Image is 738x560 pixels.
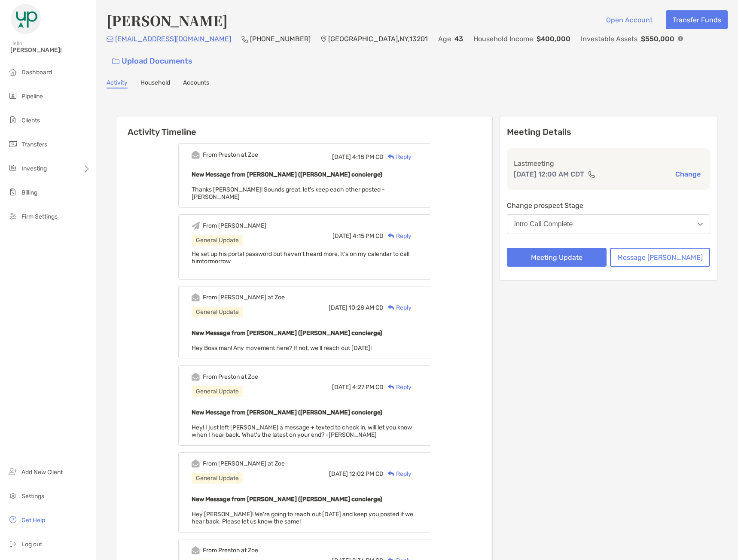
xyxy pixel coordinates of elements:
[8,115,18,125] img: clients icon
[537,33,570,44] p: $400,000
[321,36,326,43] img: Location Icon
[507,200,711,211] p: Change prospect Stage
[352,153,384,161] span: 4:18 PM CD
[384,469,412,478] div: Reply
[507,248,607,267] button: Meeting Update
[192,373,200,381] img: Event icon
[8,514,18,525] img: get-help icon
[203,222,266,229] div: From [PERSON_NAME]
[8,91,18,101] img: pipeline icon
[192,424,412,438] span: Hey! I just left [PERSON_NAME] a message + texted to check in, will let you know when I hear back...
[332,383,351,391] span: [DATE]
[352,383,384,391] span: 4:27 PM CD
[192,409,382,416] b: New Message from [PERSON_NAME] ([PERSON_NAME] concierge)
[107,79,128,88] a: Activity
[192,235,243,246] div: General Update
[140,79,170,88] a: Household
[514,220,573,228] div: Intro Call Complete
[192,496,382,503] b: New Message from [PERSON_NAME] ([PERSON_NAME] concierge)
[203,547,258,554] div: From Preston at Zoe
[514,169,584,180] p: [DATE] 12:00 AM CDT
[21,541,42,548] span: Log out
[581,33,637,44] p: Investable Assets
[329,304,348,311] span: [DATE]
[388,305,394,310] img: Reply icon
[8,163,18,173] img: investing icon
[192,386,243,397] div: General Update
[192,307,243,317] div: General Update
[698,223,703,226] img: Open dropdown arrow
[473,33,533,44] p: Household Income
[388,154,394,160] img: Reply icon
[21,493,44,500] span: Settings
[10,3,41,34] img: Zoe Logo
[8,539,18,549] img: logout icon
[203,294,285,301] div: From [PERSON_NAME] at Zoe
[332,153,351,161] span: [DATE]
[192,171,382,178] b: New Message from [PERSON_NAME] ([PERSON_NAME] concierge)
[8,187,18,197] img: billing icon
[8,466,18,477] img: add_new_client icon
[21,517,45,524] span: Get Help
[192,511,413,525] span: Hey [PERSON_NAME]! We're going to reach out [DATE] and keep you posted if we hear back. Please le...
[10,46,91,54] span: [PERSON_NAME]!
[21,141,47,148] span: Transfers
[599,10,659,29] button: Open Account
[117,116,492,137] h6: Activity Timeline
[384,303,412,312] div: Reply
[507,214,711,234] button: Intro Call Complete
[666,10,728,29] button: Transfer Funds
[8,490,18,501] img: settings icon
[349,304,384,311] span: 10:28 AM CD
[21,189,37,196] span: Billing
[384,152,412,161] div: Reply
[203,460,285,467] div: From [PERSON_NAME] at Zoe
[192,151,200,159] img: Event icon
[115,33,231,44] p: [EMAIL_ADDRESS][DOMAIN_NAME]
[192,186,385,201] span: Thanks [PERSON_NAME]! Sounds great, let's keep each other posted -[PERSON_NAME]
[21,93,43,100] span: Pipeline
[21,213,58,220] span: Firm Settings
[507,127,711,137] p: Meeting Details
[349,470,384,478] span: 12:02 PM CD
[641,33,674,44] p: $550,000
[329,470,348,478] span: [DATE]
[388,471,394,477] img: Reply icon
[388,233,394,239] img: Reply icon
[514,158,704,169] p: Last meeting
[192,250,409,265] span: He set up his portal password but haven't heard more, It's on my calendar to call himtormorrow
[588,171,595,178] img: communication type
[241,36,248,43] img: Phone Icon
[107,52,198,70] a: Upload Documents
[384,231,412,240] div: Reply
[353,232,384,240] span: 4:15 PM CD
[21,469,63,476] span: Add New Client
[21,165,47,172] span: Investing
[673,170,703,179] button: Change
[250,33,311,44] p: [PHONE_NUMBER]
[610,248,710,267] button: Message [PERSON_NAME]
[192,344,372,352] span: Hey Boss man! Any movement here? If not, we'll reach out [DATE]!
[192,546,200,554] img: Event icon
[192,293,200,301] img: Event icon
[112,58,119,64] img: button icon
[192,460,200,468] img: Event icon
[107,10,228,30] h4: [PERSON_NAME]
[192,222,200,230] img: Event icon
[8,139,18,149] img: transfers icon
[332,232,351,240] span: [DATE]
[21,69,52,76] span: Dashboard
[454,33,463,44] p: 43
[8,211,18,221] img: firm-settings icon
[678,36,683,41] img: Info Icon
[21,117,40,124] span: Clients
[203,373,258,380] div: From Preston at Zoe
[438,33,451,44] p: Age
[8,67,18,77] img: dashboard icon
[192,473,243,484] div: General Update
[384,383,412,392] div: Reply
[183,79,209,88] a: Accounts
[203,151,258,158] div: From Preston at Zoe
[107,37,113,42] img: Email Icon
[328,33,428,44] p: [GEOGRAPHIC_DATA] , NY , 13201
